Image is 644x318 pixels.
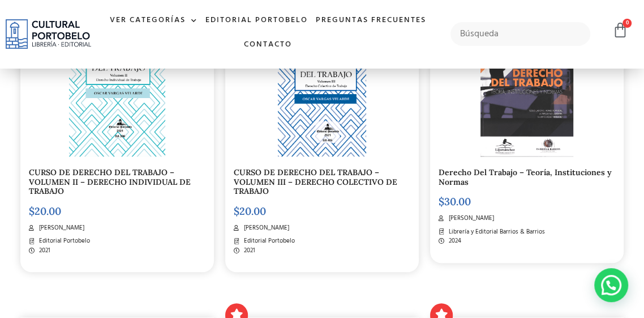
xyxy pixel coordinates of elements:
[594,268,628,302] div: Contactar por WhatsApp
[446,236,461,246] span: 2024
[234,167,397,197] a: CURSO DE DERECHO DEL TRABAJO – VOLUMEN III – DERECHO COLECTIVO DE TRABAJO
[234,205,266,218] bdi: 20.00
[234,205,239,218] span: $
[240,33,296,57] a: Contacto
[29,167,191,197] a: CURSO DE DERECHO DEL TRABAJO – VOLUMEN II – DERECHO INDIVIDUAL DE TRABAJO
[450,22,590,46] input: Búsqueda
[69,29,165,156] img: OSCAR_VARGAS
[439,167,612,187] a: Derecho Del Trabajo – Teoría, Instituciones y Normas
[446,214,494,223] span: [PERSON_NAME]
[439,195,444,208] span: $
[278,29,366,156] img: Curso_de_Derecho_del_Trabajo_Volumen_3
[312,9,430,33] a: Preguntas frecuentes
[29,205,35,218] span: $
[241,236,295,246] span: Editorial Portobelo
[201,9,312,33] a: Editorial Portobelo
[36,223,84,233] span: [PERSON_NAME]
[241,223,289,233] span: [PERSON_NAME]
[612,22,628,39] a: 0
[29,205,61,218] bdi: 20.00
[446,227,545,237] span: Librería y Editorial Barrios & Barrios
[36,236,90,246] span: Editorial Portobelo
[480,29,573,156] img: Captura de pantalla 2024-08-21 154747
[106,9,201,33] a: Ver Categorías
[241,246,255,256] span: 2021
[439,195,471,208] bdi: 30.00
[36,246,50,256] span: 2021
[622,19,632,28] span: 0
